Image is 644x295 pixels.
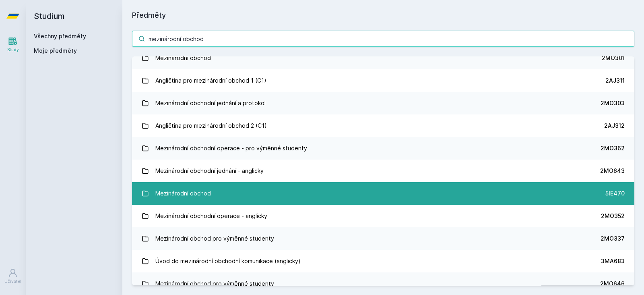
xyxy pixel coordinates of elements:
div: Mezinárodní obchod [155,50,211,66]
a: Mezinárodní obchod pro výměnné studenty 2MO337 [132,227,634,250]
div: 3MA683 [601,257,625,265]
div: 2MO362 [601,144,625,152]
a: Mezinárodní obchod pro výměnné studenty 2MO646 [132,272,634,295]
div: 2MO337 [601,235,625,243]
div: Mezinárodní obchodní jednání a protokol [155,95,266,111]
a: Uživatel [2,264,24,289]
div: Mezinárodní obchodní operace - pro výměnné studenty [155,140,307,156]
h1: Předměty [132,10,634,21]
a: Mezinárodní obchod 5IE470 [132,182,634,205]
div: Angličtina pro mezinárodní obchod 2 (C1) [155,118,267,134]
div: 2MO646 [600,280,625,288]
div: Mezinárodní obchod pro výměnné studenty [155,231,274,247]
a: Study [2,32,24,57]
div: Uživatel [4,278,21,285]
div: 2MO303 [601,99,625,107]
div: 2MO352 [601,212,625,220]
a: Mezinárodní obchodní operace - anglicky 2MO352 [132,205,634,227]
a: Mezinárodní obchod 2MO301 [132,47,634,69]
a: Všechny předměty [34,33,86,39]
div: Angličtina pro mezinárodní obchod 1 (C1) [155,73,266,89]
a: Angličtina pro mezinárodní obchod 2 (C1) 2AJ312 [132,114,634,137]
div: 2MO301 [602,54,625,62]
input: Název nebo ident předmětu… [132,31,634,47]
div: Úvod do mezinárodní obchodní komunikace (anglicky) [155,253,301,269]
a: Mezinárodní obchodní operace - pro výměnné studenty 2MO362 [132,137,634,160]
div: Mezinárodní obchod pro výměnné studenty [155,276,274,292]
a: Úvod do mezinárodní obchodní komunikace (anglicky) 3MA683 [132,250,634,272]
div: Mezinárodní obchodní jednání - anglicky [155,163,264,179]
div: Mezinárodní obchodní operace - anglicky [155,208,267,224]
div: 2AJ312 [604,122,625,130]
a: Mezinárodní obchodní jednání - anglicky 2MO643 [132,160,634,182]
div: 2MO643 [600,167,625,175]
div: 5IE470 [605,189,625,197]
div: Mezinárodní obchod [155,185,211,202]
div: Study [7,47,19,53]
a: Angličtina pro mezinárodní obchod 1 (C1) 2AJ311 [132,69,634,92]
span: Moje předměty [34,47,77,55]
a: Mezinárodní obchodní jednání a protokol 2MO303 [132,92,634,114]
div: 2AJ311 [605,77,625,85]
